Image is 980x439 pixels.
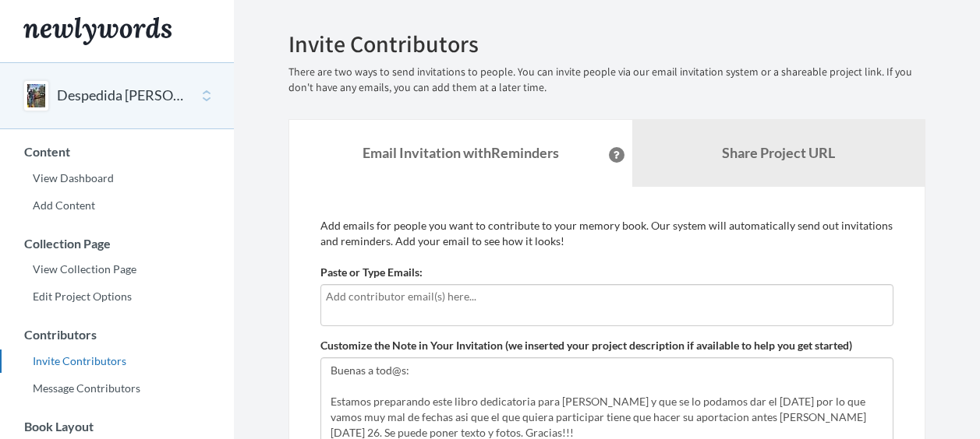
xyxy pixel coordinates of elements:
h3: Collection Page [1,237,234,251]
input: Add contributor email(s) here... [326,288,888,305]
label: Paste or Type Emails: [320,265,423,280]
h3: Contributors [1,328,234,342]
img: Newlywords logo [23,17,172,45]
p: Add emails for people you want to contribute to your memory book. Our system will automatically s... [320,218,893,249]
button: Despedida [PERSON_NAME] [57,86,183,106]
label: Customize the Note in Your Invitation (we inserted your project description if available to help ... [320,338,852,353]
h3: Book Layout [1,420,234,434]
p: There are two ways to send invitations to people. You can invite people via our email invitation ... [288,65,925,96]
strong: Email Invitation with Reminders [363,144,559,161]
h3: Content [1,145,234,159]
b: Share Project URL [722,144,835,161]
h2: Invite Contributors [288,31,925,57]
